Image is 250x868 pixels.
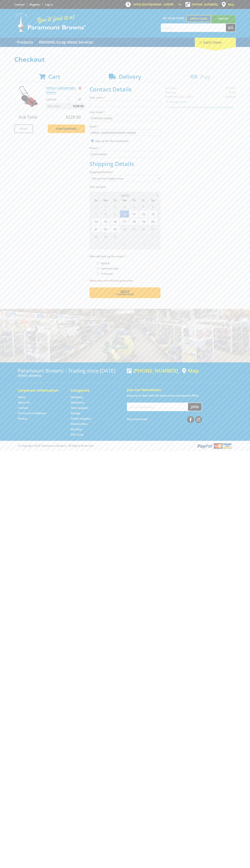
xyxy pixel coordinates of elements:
p: Item total: [46,103,85,109]
a: Go to the About Us page [18,401,30,404]
span: (1 item) [210,40,221,44]
a: Remove from cart [79,86,81,90]
span: 26 [139,225,148,233]
span: Set your store [161,15,186,21]
span: Sub Total [19,114,37,120]
input: Please enter your last name. [90,115,160,121]
span: 7 [110,240,120,248]
span: 3 [139,233,148,240]
span: 13 [148,210,157,218]
span: [DATE] [121,194,129,197]
span: $229.00 [73,103,84,109]
a: View a map of Gepps Cross location [182,368,199,374]
span: 11 [148,240,157,248]
span: 17 [120,218,129,225]
a: Gepps Cross [186,15,211,22]
label: Please select who will pick up the order. [90,278,160,283]
a: Go to the Home page [18,395,26,399]
span: Cart [48,73,60,80]
span: 12 [139,210,148,218]
select: Please select a shipping method. [90,175,160,182]
a: Go to the Products page [14,38,36,47]
h1: Checkout [14,56,236,63]
a: Go to the Privacy page [18,417,27,420]
label: Sign up for the newsletter [95,139,129,143]
span: 27 [148,225,157,233]
h2: Shipping Details [90,160,160,167]
span: 15 [101,218,110,225]
span: 8 [120,240,129,248]
span: $229.00 [66,114,81,120]
span: Mo [101,198,110,203]
p: Keep up to date with the latest news and special offers. [127,393,232,398]
span: 6 [148,203,157,210]
h5: Categories [71,388,116,393]
p: [STREET_ADDRESS] [18,373,123,378]
span: 14 [91,218,101,225]
span: 20 [148,218,157,225]
a: Go to the Machinery page [71,401,84,404]
div: Cart [195,38,236,47]
span: 2 [110,203,120,210]
span: 16 [110,218,120,225]
span: 25 [129,225,138,233]
span: Fr [139,198,148,203]
a: Go to the registration page [30,3,40,6]
h5: Corporate Information [18,388,63,393]
span: Su [91,198,101,203]
label: Last name [90,110,160,114]
span: 21 [91,225,101,233]
span: Tu [110,198,120,203]
label: Email [90,124,160,129]
span: 11 [129,210,138,218]
a: Go to the Skip Bins page [71,427,82,431]
span: 29 [101,233,110,240]
label: Phone [90,146,160,150]
a: Go to the Contact page [18,406,28,410]
span: 19 [139,218,148,225]
span: 30 [110,233,120,240]
a: Go to the Steel Supplies page [71,406,88,410]
span: Next [120,289,129,294]
span: Confirm order [97,293,153,296]
a: Keep Shopping [48,124,85,133]
span: 5 [139,203,148,210]
a: Go to the Wheelie Bins page [71,422,87,426]
span: 3 [120,203,129,210]
button: Go [226,24,236,32]
span: 8 [101,210,110,218]
a: Go to the Terms and Conditions page [18,411,46,415]
span: 4 [148,233,157,240]
span: 6 [101,240,110,248]
input: Please select who will pick up the order. [97,267,99,270]
input: Please enter your telephone number. [90,151,160,158]
span: 5 [91,240,101,248]
span: 9 [110,210,120,218]
img: PayPal, Mastercard, Visa accepted [197,443,232,449]
span: 1 [101,203,110,210]
div: ® Copyright 2025 Paramount Browns'. All Rights Reserved. [14,443,236,449]
a: Go to the Contact page [14,3,25,6]
a: Go to the Timber Supplies page [71,417,91,420]
button: Join [188,403,202,411]
a: Log in [45,3,53,6]
p: $229.00 [46,97,65,102]
span: 10 [120,210,129,218]
h5: Join our Newsletter [127,387,232,392]
label: First name [90,95,160,100]
button: Next Confirm order [90,287,160,298]
input: Please enter your first name. [90,101,160,107]
span: Delivery [119,73,141,80]
span: We [120,198,129,203]
input: Please enter your email address. [90,129,160,136]
input: Please select who will pick up the order. [97,272,99,275]
a: Go to the BROWNS Scrap Metal Services page [36,38,96,47]
span: 22 [101,225,110,233]
h2: Contact Details [90,86,160,93]
span: Th [129,198,138,203]
span: 10 [139,240,148,248]
label: Myself [100,260,111,266]
div: Stay Connected [127,415,202,423]
a: PETROL LAWNMOWER - 410mm [46,86,76,94]
a: Go to the Gift Cards page [71,433,83,437]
